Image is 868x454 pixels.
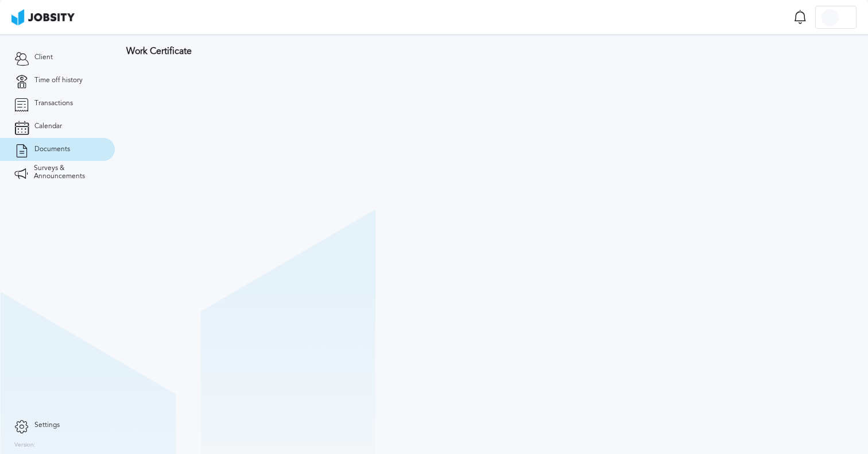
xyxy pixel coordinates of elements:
span: Documents [34,145,70,153]
label: Version: [14,442,36,449]
span: Settings [34,421,60,429]
span: Calendar [34,122,62,130]
span: Client [34,53,53,61]
h3: Work Certificate [126,46,857,56]
span: Time off history [34,76,83,84]
span: Transactions [34,99,73,107]
img: ab4bad089aa723f57921c736e9817d99.png [11,9,75,25]
span: Surveys & Announcements [34,164,100,180]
